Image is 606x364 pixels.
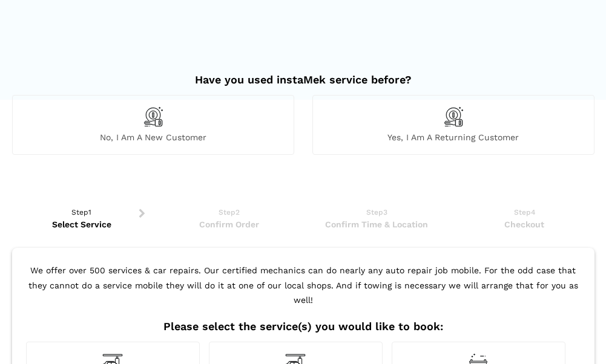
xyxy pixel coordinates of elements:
[12,218,152,230] span: Select Service
[307,206,447,230] a: Step3
[159,206,299,230] a: Step2
[12,206,152,230] a: Step1
[307,218,447,230] span: Confirm Time & Location
[455,206,594,230] a: Step4
[23,263,584,320] p: We offer over 500 services & car repairs. Our certified mechanics can do nearly any auto repair j...
[159,218,299,230] span: Confirm Order
[455,218,594,230] span: Checkout
[313,132,594,143] span: Yes, I am a returning customer
[12,61,594,86] h2: Have you used instaMek service before?
[23,320,584,333] h2: Please select the service(s) you would like to book:
[13,132,294,143] span: No, I am a new customer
